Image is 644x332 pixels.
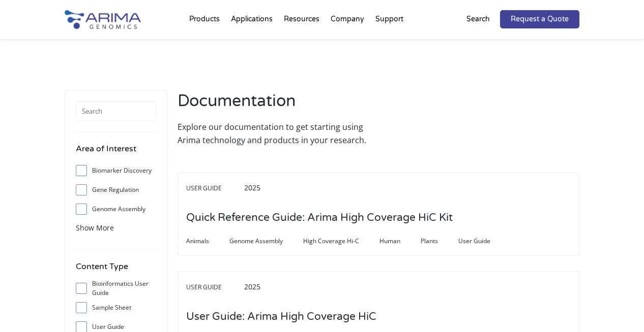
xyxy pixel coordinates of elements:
span: User Guide [458,235,511,247]
h2: Documentation [178,90,373,120]
span: Animals [186,235,229,247]
input: Search [76,101,157,121]
span: User Guide [186,182,242,194]
span: Plants [421,235,458,247]
img: Arima-Genomics-logo [65,10,141,29]
h3: Quick Reference Guide: Arima High Coverage HiC Kit [186,202,453,234]
label: Sample Sheet [76,300,157,315]
span: 2025 [244,183,260,192]
label: Genome Assembly [76,202,157,217]
span: 2025 [244,282,260,291]
h4: Content Type [76,260,157,281]
h4: Area of Interest [76,142,157,163]
label: Biomarker Discovery [76,163,157,178]
p: Explore our documentation to get starting using Arima technology and products in your research. [178,120,373,147]
a: Quick Reference Guide: Arima High Coverage HiC Kit [186,212,453,223]
label: Bioinformatics User Guide [76,281,157,296]
span: High Coverage Hi-C [303,235,379,247]
span: User Guide [186,281,242,293]
a: Request a Quote [500,10,579,28]
p: Search [466,13,490,26]
label: Gene Regulation [76,182,157,197]
span: Genome Assembly [229,235,303,247]
span: Show More [76,223,114,233]
a: User Guide: Arima High Coverage HiC [186,311,376,322]
span: Human [379,235,421,247]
